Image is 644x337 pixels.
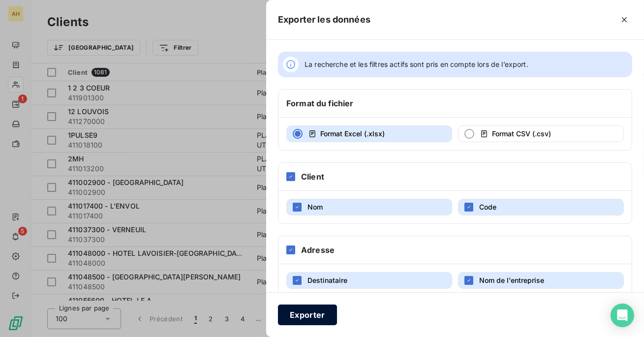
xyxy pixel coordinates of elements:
h6: Adresse [301,244,335,256]
span: Nom [307,203,323,211]
span: Format Excel (.xlsx) [320,129,385,138]
span: Nom de l'entreprise [479,276,544,284]
button: Format CSV (.csv) [458,125,624,142]
h6: Format du fichier [286,97,354,109]
span: Code [479,203,496,211]
span: La recherche et les filtres actifs sont pris en compte lors de l’export. [305,60,528,69]
button: Code [458,199,624,215]
div: Open Intercom Messenger [611,304,634,327]
span: Format CSV (.csv) [492,129,551,138]
span: Destinataire [307,276,347,284]
h5: Exporter les données [278,13,370,27]
button: Nom de l'entreprise [458,272,624,289]
button: Destinataire [286,272,452,289]
h6: Client [301,171,324,183]
button: Format Excel (.xlsx) [286,125,452,142]
button: Nom [286,199,452,215]
button: Exporter [278,305,337,325]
